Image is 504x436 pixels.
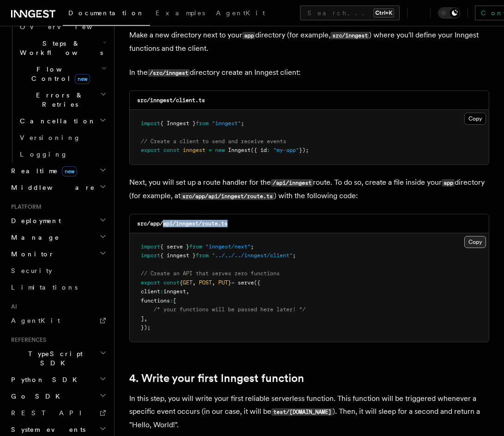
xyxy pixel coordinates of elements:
button: Manage [7,229,108,246]
span: from [196,120,209,127]
span: import [141,243,160,250]
button: Errors & Retries [16,87,108,113]
span: from [189,243,202,250]
span: client [141,288,160,295]
a: Versioning [16,129,108,146]
a: AgentKit [7,312,108,329]
span: System events [7,425,85,434]
span: }); [299,147,309,153]
code: src/app/api/inngest/route.ts [137,220,228,227]
span: "my-app" [273,147,299,153]
span: { Inngest } [160,120,196,127]
span: Limitations [11,284,78,291]
span: POST [199,279,212,286]
span: Deployment [7,216,61,225]
span: ({ [254,279,260,286]
button: Search...Ctrl+K [300,6,400,20]
span: Go SDK [7,392,66,401]
span: Flow Control [16,65,102,83]
button: Deployment [7,212,108,229]
code: /api/inngest [271,179,313,187]
span: Cancellation [16,116,96,126]
span: Overview [20,23,115,30]
span: Documentation [68,9,144,17]
span: const [163,279,180,286]
span: const [163,147,180,153]
code: src/app/api/inngest/route.ts [180,193,274,200]
span: Examples [156,9,205,17]
button: Monitor [7,246,108,262]
span: "../../../inngest/client" [212,252,293,259]
span: ] [141,315,144,322]
span: inngest [183,147,205,153]
span: [ [173,297,176,304]
span: Middleware [7,183,95,192]
button: Python SDK [7,371,108,388]
span: PUT [218,279,228,286]
a: Examples [150,3,210,25]
code: /src/inngest [148,69,190,77]
span: "inngest" [212,120,241,127]
span: = [209,147,212,153]
span: Monitor [7,249,54,259]
a: Security [7,262,108,279]
a: Overview [16,18,108,35]
span: import [141,252,160,259]
span: , [212,279,215,286]
span: : [160,288,163,295]
kbd: Ctrl+K [373,8,394,18]
span: ; [293,252,296,259]
a: REST API [7,405,108,421]
span: "inngest/next" [205,243,251,250]
code: app [242,32,255,40]
span: Security [11,267,52,274]
span: new [215,147,225,153]
span: Inngest [228,147,251,153]
span: Steps & Workflows [16,39,103,57]
button: Toggle dark mode [438,7,460,18]
span: , [144,315,147,322]
code: test/[DOMAIN_NAME] [271,408,333,416]
span: import [141,120,160,127]
span: new [75,74,90,84]
p: In this step, you will write your first reliable serverless function. This function will be trigg... [129,392,489,431]
span: : [170,297,173,304]
code: src/inngest/client.ts [137,97,205,103]
span: }); [141,324,150,331]
button: Flow Controlnew [16,61,108,87]
a: Limitations [7,279,108,296]
button: Steps & Workflows [16,35,108,61]
span: TypeScript SDK [7,349,100,368]
p: Next, you will set up a route handler for the route. To do so, create a file inside your director... [129,176,489,203]
span: GET [183,279,192,286]
div: Inngest Functions [7,18,108,163]
a: AgentKit [210,3,270,25]
span: Platform [7,203,42,211]
span: // Create a client to send and receive events [141,138,286,145]
span: AgentKit [216,9,265,17]
span: from [196,252,209,259]
span: Logging [20,151,68,158]
span: Realtime [7,166,77,176]
span: { [180,279,183,286]
span: ({ id [251,147,267,153]
span: Manage [7,233,60,242]
span: References [7,336,46,344]
span: ; [251,243,254,250]
span: /* your functions will be passed here later! */ [154,306,306,313]
button: Middleware [7,179,108,196]
span: = [231,279,234,286]
span: Versioning [20,134,81,141]
span: { inngest } [160,252,196,259]
span: inngest [163,288,186,295]
button: TypeScript SDK [7,345,108,371]
button: Copy [464,236,486,248]
span: AI [7,303,17,310]
span: serve [238,279,254,286]
code: app [442,179,455,187]
button: Go SDK [7,388,108,405]
button: Cancellation [16,113,108,129]
span: , [186,288,189,295]
p: Make a new directory next to your directory (for example, ) where you'll define your Inngest func... [129,29,489,55]
span: Errors & Retries [16,91,100,109]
